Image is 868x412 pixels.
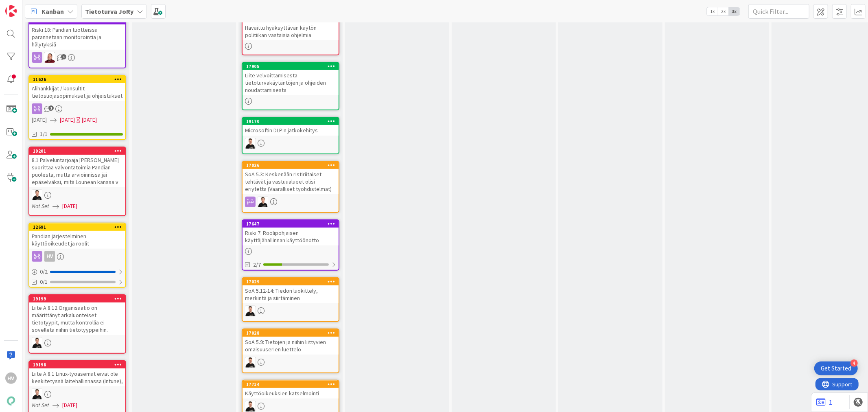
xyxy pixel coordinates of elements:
[32,190,42,200] img: JV
[243,118,339,136] div: 19170Microsoftin DLP:n jatkokehitys
[243,169,339,194] div: SoA 5.3: Keskenään ristiriitaiset tehtävät ja vastuualueet olisi eriytettä (Vaaralliset työhdiste...
[33,296,125,302] div: 19199
[242,62,339,110] a: 17905Liite velvoittamisesta tietoturvakäytäntöjen ja ohjeiden noudattamisesta
[85,7,133,15] b: Tietoturva JoRy
[29,267,125,277] div: 0/2
[243,329,339,337] div: 17028
[32,337,42,348] img: JV
[48,105,54,111] span: 1
[258,197,268,207] img: JV
[33,77,125,82] div: 11626
[29,231,125,249] div: Pandian järjestelminen käyttöoikeudet ja roolit
[243,278,339,285] div: 17029
[29,361,125,386] div: 19198Liite A 8.1 Linux-työasemat eivät ole keskitetyssä laitehallinnassa (Intune),
[242,161,339,213] a: 17026SoA 5.3: Keskenään ristiriitaiset tehtävät ja vastuualueet olisi eriytettä (Vaaralliset työh...
[243,306,339,316] div: JV
[242,14,339,55] a: Havaittu hyäksyttävän käytön politiikan vastaisia ohjelmia
[242,277,339,322] a: 17029SoA 5.12-14: Tiedon luokittely, merkintä ja siirtäminenJV
[5,373,17,384] div: HV
[33,148,125,154] div: 19201
[243,162,339,194] div: 17026SoA 5.3: Keskenään ristiriitaiset tehtävät ja vastuualueet olisi eriytettä (Vaaralliset työh...
[60,116,75,124] span: [DATE]
[29,224,125,231] div: 12691
[246,381,339,387] div: 17714
[243,401,339,412] div: JV
[29,147,125,155] div: 19201
[28,294,126,354] a: 19199Liite A 8.12 Organisaatio on määrittänyt arkaluonteiset tietotyypit, mutta kontrollia ei sov...
[246,64,339,69] div: 17905
[28,16,126,68] a: 17094Riski 18: Pandian tuotteissa parannetaan monitorointia ja hälytyksiäJS
[40,278,48,286] span: 0/1
[29,224,125,249] div: 12691Pandian järjestelminen käyttöoikeudet ja roolit
[29,24,125,50] div: Riski 18: Pandian tuotteissa parannetaan monitorointia ja hälytyksiä
[29,389,125,399] div: JV
[246,118,339,124] div: 19170
[243,228,339,245] div: Riski 7: Roolipohjaisen käyttäjähallinnan käyttöönotto
[253,261,261,269] span: 2/7
[29,295,125,302] div: 19199
[245,138,256,149] img: JV
[28,223,126,288] a: 12691Pandian järjestelminen käyttöoikeudet ja roolitHV0/20/1
[32,389,42,399] img: JV
[243,22,339,40] div: Havaittu hyäksyttävän käytön politiikan vastaisia ohjelmia
[246,279,339,285] div: 17029
[246,162,339,168] div: 17026
[816,397,832,407] a: 1
[5,395,17,407] img: avatar
[246,221,339,227] div: 17647
[246,330,339,336] div: 17028
[243,337,339,355] div: SoA 5.9: Tietojen ja niihin liittyvien omaisuuserien luettelo
[243,220,339,245] div: 17647Riski 7: Roolipohjaisen käyttäjähallinnan käyttöönotto
[42,7,64,16] span: Kanban
[245,401,256,412] img: JV
[62,202,77,210] span: [DATE]
[29,155,125,187] div: 8.1 Palveluntarjoaja [PERSON_NAME] suorittaa valvontatoimia Pandian puolesta, mutta arvioinnissa ...
[245,357,256,368] img: JV
[29,190,125,200] div: JV
[243,285,339,303] div: SoA 5.12-14: Tiedon luokittely, merkintä ja siirtäminen
[821,364,851,373] div: Get Started
[62,401,77,410] span: [DATE]
[243,70,339,95] div: Liite velvoittamisesta tietoturvakäytäntöjen ja ohjeiden noudattamisesta
[29,76,125,101] div: 11626Alihankkijat / konsultit - tietosuojasopimukset ja ohjeistukset
[82,116,97,124] div: [DATE]
[243,197,339,207] div: JV
[242,219,339,271] a: 17647Riski 7: Roolipohjaisen käyttäjähallinnan käyttöönotto2/7
[61,54,66,59] span: 1
[243,357,339,368] div: JV
[29,76,125,83] div: 11626
[40,130,48,138] span: 1/1
[718,7,729,15] span: 2x
[33,362,125,368] div: 19198
[44,251,55,262] div: HV
[29,251,125,262] div: HV
[17,1,37,11] span: Support
[243,138,339,149] div: JV
[243,118,339,125] div: 19170
[44,52,55,63] img: JS
[243,220,339,228] div: 17647
[29,368,125,386] div: Liite A 8.1 Linux-työasemat eivät ole keskitetyssä laitehallinnassa (Intune),
[33,224,125,230] div: 12691
[28,147,126,216] a: 192018.1 Palveluntarjoaja [PERSON_NAME] suorittaa valvontatoimia Pandian puolesta, mutta arvioinn...
[28,75,126,140] a: 11626Alihankkijat / konsultit - tietosuojasopimukset ja ohjeistukset[DATE][DATE][DATE]1/1
[40,267,48,276] span: 0 / 2
[243,15,339,40] div: Havaittu hyäksyttävän käytön politiikan vastaisia ohjelmia
[243,63,339,70] div: 17905
[245,306,256,316] img: JV
[243,381,339,399] div: 17714Käyttöoikeuksien katselmointi
[243,125,339,136] div: Microsoftin DLP:n jatkokehitys
[243,63,339,95] div: 17905Liite velvoittamisesta tietoturvakäytäntöjen ja ohjeiden noudattamisesta
[748,4,809,19] input: Quick Filter...
[29,295,125,335] div: 19199Liite A 8.12 Organisaatio on määrittänyt arkaluonteiset tietotyypit, mutta kontrollia ei sov...
[243,162,339,169] div: 17026
[32,401,49,409] i: Not Set
[243,278,339,303] div: 17029SoA 5.12-14: Tiedon luokittely, merkintä ja siirtäminen
[29,52,125,63] div: JS
[243,381,339,388] div: 17714
[243,388,339,399] div: Käyttöoikeuksien katselmointi
[32,202,49,210] i: Not Set
[5,5,17,17] img: Visit kanbanzone.com
[29,83,125,101] div: Alihankkijat / konsultit - tietosuojasopimukset ja ohjeistukset
[29,361,125,368] div: 19198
